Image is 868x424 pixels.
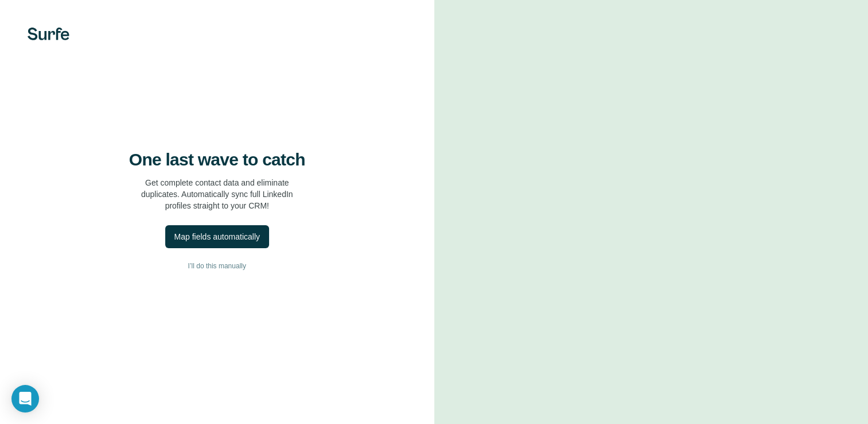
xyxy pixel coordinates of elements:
[165,225,269,248] button: Map fields automatically
[11,385,39,413] div: Open Intercom Messenger
[141,177,293,211] p: Get complete contact data and eliminate duplicates. Automatically sync full LinkedIn profiles str...
[188,261,246,271] span: I’ll do this manually
[129,149,305,170] h4: One last wave to catch
[28,28,69,40] img: Surfe's logo
[174,231,260,242] div: Map fields automatically
[23,257,411,275] button: I’ll do this manually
